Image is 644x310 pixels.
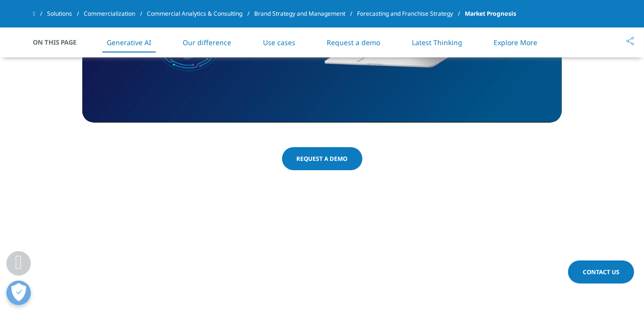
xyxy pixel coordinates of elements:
[494,38,537,47] a: Explore More
[33,37,87,47] span: On This Page
[84,5,147,23] a: Commercialization
[6,281,31,305] button: 打开偏好
[465,5,516,23] span: Market Prognosis
[568,260,634,284] a: Contact Us
[282,147,362,170] a: Request a demo
[263,38,295,47] a: Use cases
[47,5,84,23] a: Solutions
[147,5,254,23] a: Commercial Analytics & Consulting
[357,5,465,23] a: Forecasting and Franchise Strategy
[183,38,231,47] a: Our difference
[297,155,348,163] span: Request a demo
[107,38,151,47] a: Generative AI
[327,38,380,47] a: Request a demo
[254,5,357,23] a: Brand Strategy and Management
[583,268,620,276] span: Contact Us
[412,38,462,47] a: Latest Thinking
